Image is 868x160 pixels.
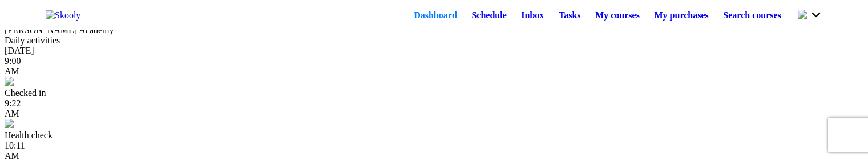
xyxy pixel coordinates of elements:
div: Health check [5,130,863,141]
img: temperature.jpg [5,119,14,128]
img: Skooly [46,10,80,21]
div: AM [5,66,863,77]
div: 9:22 [5,98,863,119]
a: My purchases [647,7,716,23]
span: Daily activities [5,35,60,45]
div: 9:00 [5,56,863,77]
div: [DATE] [5,46,863,56]
a: Tasks [551,7,588,23]
div: AM [5,109,863,119]
a: Schedule [465,7,514,23]
a: My courses [588,7,647,23]
img: checkin.jpg [5,77,14,86]
div: Checked in [5,88,863,98]
a: Dashboard [406,7,464,23]
a: Inbox [514,7,552,23]
a: Search courses [716,7,789,23]
button: chevron down outline [798,9,822,21]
